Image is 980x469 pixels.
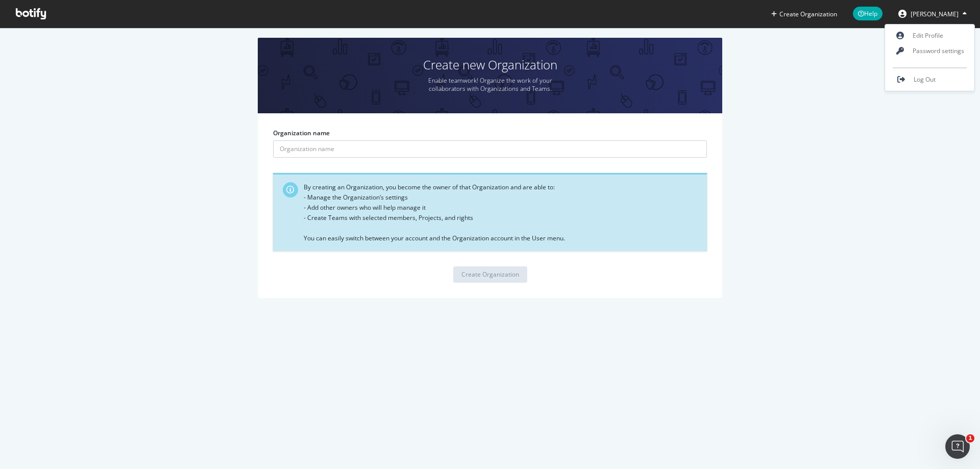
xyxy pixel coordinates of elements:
span: Log Out [914,75,936,84]
a: Log Out [885,72,974,87]
span: 1 [966,434,974,442]
button: [PERSON_NAME] [890,6,975,22]
div: Create Organization [461,270,519,279]
span: Help [853,7,883,20]
iframe: Intercom live chat [945,434,970,459]
label: Organization name [273,129,330,137]
button: Create Organization [453,266,527,283]
a: Password settings [885,43,974,59]
span: Sara Chourak [911,10,959,18]
button: Create Organization [771,9,838,19]
a: Edit Profile [885,28,974,43]
p: Enable teamwork! Organize the work of your collaborators with Organizations and Teams. [413,77,567,93]
div: By creating an Organization, you become the owner of that Organization and are able to: - Manage ... [304,182,699,243]
input: Organization name [273,140,707,158]
h1: Create new Organization [258,58,722,71]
